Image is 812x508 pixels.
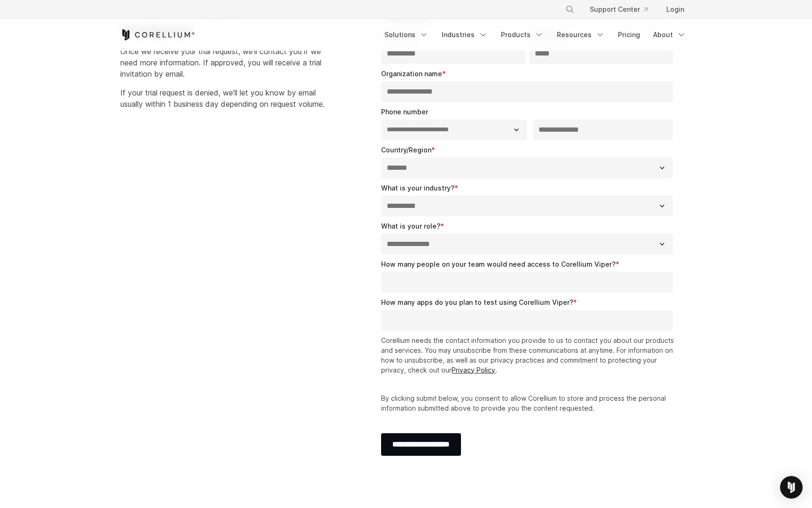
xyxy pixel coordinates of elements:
p: Corellium needs the contact information you provide to us to contact you about our products and s... [381,335,677,375]
a: Industries [436,26,493,43]
span: Phone number [381,108,428,116]
span: How many people on your team would need access to Corellium Viper? [381,260,616,268]
span: How many apps do you plan to test using Corellium Viper? [381,298,573,306]
span: What is your role? [381,222,440,230]
div: Open Intercom Messenger [780,476,803,499]
a: Resources [551,26,610,43]
a: Products [495,26,549,43]
span: Country/Region [381,146,431,154]
a: Login [659,1,692,18]
a: Privacy Policy [452,366,495,374]
button: Search [562,1,578,18]
p: By clicking submit below, you consent to allow Corellium to store and process the personal inform... [381,393,677,413]
span: If your trial request is denied, we'll let you know by email usually within 1 business day depend... [120,88,325,109]
a: About [648,26,692,43]
div: Navigation Menu [379,26,692,43]
span: Once we receive your trial request, we'll contact you if we need more information. If approved, y... [120,47,321,79]
a: Corellium Home [120,29,195,40]
span: Organization name [381,70,442,78]
span: What is your industry? [381,184,454,192]
a: Solutions [379,26,434,43]
div: Navigation Menu [554,1,692,18]
a: Pricing [612,26,646,43]
a: Support Center [582,1,655,18]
